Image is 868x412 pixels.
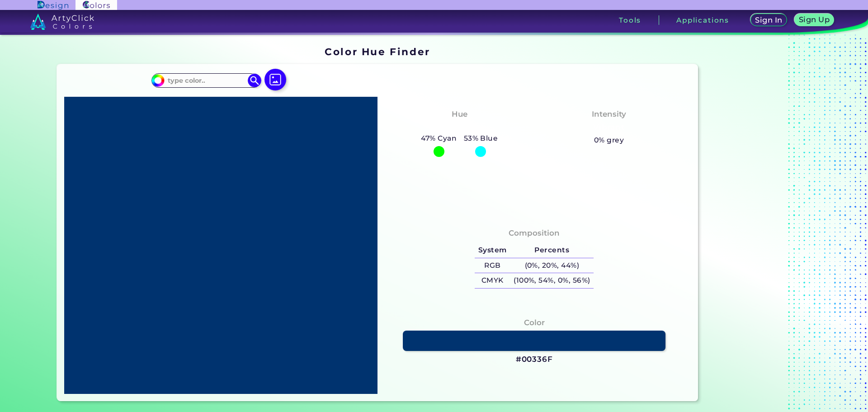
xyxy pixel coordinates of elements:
h5: Percents [510,243,594,258]
img: icon picture [264,69,286,90]
h4: Color [524,316,545,329]
h5: (0%, 20%, 44%) [510,258,594,273]
h1: Color Hue Finder [325,45,430,58]
h5: 53% Blue [460,133,501,144]
h3: Applications [676,17,729,24]
h5: 0% grey [594,134,624,146]
a: Sign In [752,14,785,26]
h5: Sign In [756,17,781,24]
img: logo_artyclick_colors_white.svg [30,14,94,30]
h3: #00336F [516,354,553,365]
h5: System [475,243,510,258]
img: icon search [248,74,261,87]
h3: Tools [619,17,641,24]
h5: Sign Up [800,16,828,23]
input: type color.. [164,74,248,86]
h5: (100%, 54%, 0%, 56%) [510,273,594,288]
a: Sign Up [796,14,832,26]
img: ArtyClick Design logo [38,1,68,9]
h5: CMYK [475,273,510,288]
h4: Intensity [592,108,626,121]
h4: Hue [452,108,467,121]
h3: Cyan-Blue [434,122,485,133]
h3: Vibrant [590,122,629,133]
h5: 47% Cyan [418,133,460,144]
h5: RGB [475,258,510,273]
h4: Composition [509,227,560,240]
